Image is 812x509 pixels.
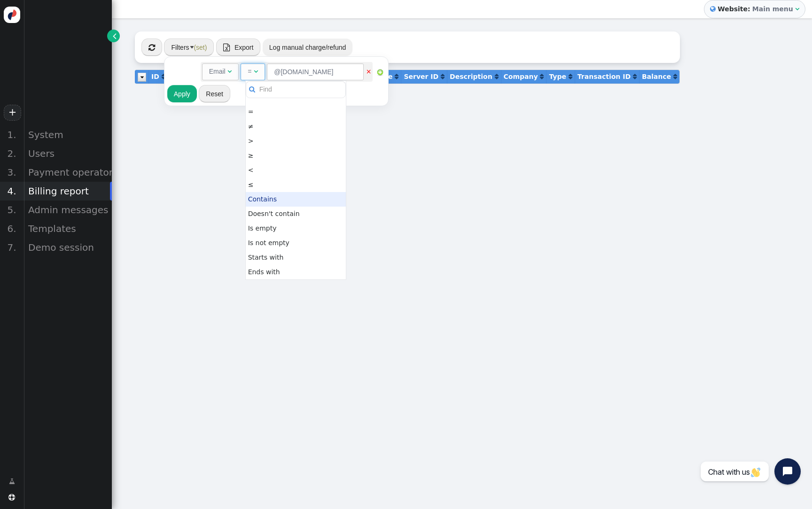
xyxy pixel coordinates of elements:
[246,221,346,236] td: Is empty
[246,177,346,192] td: ≤
[2,473,22,490] a: 
[246,250,346,265] td: Starts with
[249,85,255,94] span: 
[254,68,258,75] span: 
[395,73,398,80] span: Click to sort
[246,148,346,163] td: ≥
[633,73,637,80] span: Click to sort
[167,85,197,102] button: Apply
[673,73,677,80] span: Click to sort
[540,73,544,80] span: Click to sort
[227,68,232,75] span: 
[752,5,793,13] b: Main menu
[209,67,226,77] div: Email
[162,73,165,80] span: Click to sort
[404,73,438,80] b: Server ID
[549,73,566,80] b: Type
[162,73,165,80] a: 
[190,46,194,48] img: trigger_black.png
[578,73,631,80] b: Transaction ID
[569,73,572,80] a: 
[199,85,230,102] button: Reset
[795,6,799,12] span: 
[673,73,677,80] a: 
[246,163,346,177] td: <
[633,73,637,80] a: 
[23,144,112,163] div: Users
[141,39,162,55] button: 
[540,73,544,80] a: 
[441,73,445,80] a: 
[246,207,346,221] td: Doesn't contain
[164,39,214,55] button: Filters (set)
[569,73,572,80] span: Click to sort
[441,73,445,80] span: Click to sort
[642,73,671,80] b: Balance
[234,44,253,51] span: Export
[246,134,346,148] td: >
[9,477,15,486] span: 
[246,265,346,279] td: Ends with
[148,44,155,51] span: 
[194,44,207,51] span: (set)
[23,201,112,219] div: Admin messages
[495,73,499,80] a: 
[716,4,752,14] b: Website:
[263,39,352,55] button: Log manual charge/refund
[23,238,112,257] div: Demo session
[23,219,112,238] div: Templates
[504,73,538,80] b: Company
[495,73,499,80] span: Click to sort
[246,105,346,119] td: =
[246,236,346,250] td: Is not empty
[246,81,346,98] input: Find
[710,4,716,14] span: 
[246,192,346,207] td: Contains
[8,494,15,501] span: 
[376,69,384,76] img: add.png
[23,125,112,144] div: System
[246,119,346,134] td: ≠
[248,67,251,77] div: =
[450,73,492,80] b: Description
[23,182,112,201] div: Billing report
[107,30,120,42] a: 
[4,105,21,121] a: +
[223,44,230,51] span: 
[113,31,117,41] span: 
[395,73,398,80] a: 
[23,163,112,182] div: Payment operators
[4,7,20,23] img: logo-icon.svg
[366,68,372,75] a: ×
[138,73,146,82] img: icon_dropdown_trigger.png
[216,39,261,55] button:  Export
[151,73,159,80] b: ID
